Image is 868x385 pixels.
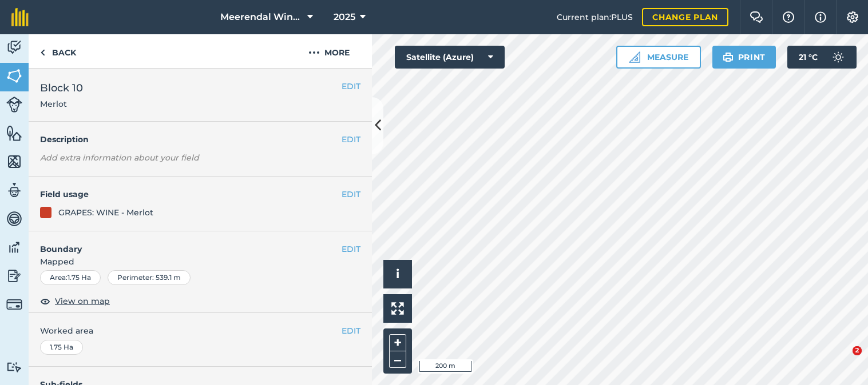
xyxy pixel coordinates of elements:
span: Current plan : PLUS [557,11,633,23]
button: EDIT [342,324,360,337]
button: More [286,34,372,68]
div: Perimeter : 539.1 m [108,270,191,285]
img: svg+xml;base64,PHN2ZyB4bWxucz0iaHR0cDovL3d3dy53My5vcmcvMjAwMC9zdmciIHdpZHRoPSI1NiIgaGVpZ2h0PSI2MC... [6,125,22,142]
button: + [389,334,406,351]
img: svg+xml;base64,PD94bWwgdmVyc2lvbj0iMS4wIiBlbmNvZGluZz0idXRmLTgiPz4KPCEtLSBHZW5lcmF0b3I6IEFkb2JlIE... [6,267,22,284]
img: svg+xml;base64,PD94bWwgdmVyc2lvbj0iMS4wIiBlbmNvZGluZz0idXRmLTgiPz4KPCEtLSBHZW5lcmF0b3I6IEFkb2JlIE... [827,46,850,69]
img: A question mark icon [782,11,795,23]
iframe: Intercom live chat [829,346,857,374]
img: svg+xml;base64,PHN2ZyB4bWxucz0iaHR0cDovL3d3dy53My5vcmcvMjAwMC9zdmciIHdpZHRoPSIxOSIgaGVpZ2h0PSIyNC... [723,50,734,64]
img: svg+xml;base64,PD94bWwgdmVyc2lvbj0iMS4wIiBlbmNvZGluZz0idXRmLTgiPz4KPCEtLSBHZW5lcmF0b3I6IEFkb2JlIE... [6,362,22,372]
img: Four arrows, one pointing top left, one top right, one bottom right and the last bottom left [391,302,404,315]
img: svg+xml;base64,PD94bWwgdmVyc2lvbj0iMS4wIiBlbmNvZGluZz0idXRmLTgiPz4KPCEtLSBHZW5lcmF0b3I6IEFkb2JlIE... [6,182,22,199]
button: Satellite (Azure) [395,46,505,69]
img: svg+xml;base64,PHN2ZyB4bWxucz0iaHR0cDovL3d3dy53My5vcmcvMjAwMC9zdmciIHdpZHRoPSI5IiBoZWlnaHQ9IjI0Ii... [40,46,45,59]
a: Back [29,34,88,68]
span: View on map [55,295,110,307]
button: View on map [40,294,110,308]
button: EDIT [342,80,360,93]
img: A cog icon [846,11,859,23]
h4: Boundary [29,231,342,255]
h4: Description [40,133,360,146]
h4: Field usage [40,188,342,200]
span: 21 ° C [799,46,818,69]
button: 21 °C [787,46,857,69]
img: svg+xml;base64,PHN2ZyB4bWxucz0iaHR0cDovL3d3dy53My5vcmcvMjAwMC9zdmciIHdpZHRoPSI1NiIgaGVpZ2h0PSI2MC... [6,67,22,85]
img: svg+xml;base64,PD94bWwgdmVyc2lvbj0iMS4wIiBlbmNvZGluZz0idXRmLTgiPz4KPCEtLSBHZW5lcmF0b3I6IEFkb2JlIE... [6,296,22,312]
div: Area : 1.75 Ha [40,270,101,285]
img: svg+xml;base64,PD94bWwgdmVyc2lvbj0iMS4wIiBlbmNvZGluZz0idXRmLTgiPz4KPCEtLSBHZW5lcmF0b3I6IEFkb2JlIE... [6,210,22,227]
img: Ruler icon [629,51,640,63]
a: Change plan [642,8,728,26]
span: 2 [853,346,862,355]
img: svg+xml;base64,PHN2ZyB4bWxucz0iaHR0cDovL3d3dy53My5vcmcvMjAwMC9zdmciIHdpZHRoPSIyMCIgaGVpZ2h0PSIyNC... [308,46,320,59]
button: i [383,260,412,288]
img: svg+xml;base64,PD94bWwgdmVyc2lvbj0iMS4wIiBlbmNvZGluZz0idXRmLTgiPz4KPCEtLSBHZW5lcmF0b3I6IEFkb2JlIE... [6,239,22,256]
button: Measure [616,46,701,69]
span: Mapped [29,255,372,268]
img: fieldmargin Logo [11,8,29,26]
img: svg+xml;base64,PHN2ZyB4bWxucz0iaHR0cDovL3d3dy53My5vcmcvMjAwMC9zdmciIHdpZHRoPSI1NiIgaGVpZ2h0PSI2MC... [6,153,22,170]
em: Add extra information about your field [40,153,199,163]
img: svg+xml;base64,PD94bWwgdmVyc2lvbj0iMS4wIiBlbmNvZGluZz0idXRmLTgiPz4KPCEtLSBHZW5lcmF0b3I6IEFkb2JlIE... [6,39,22,56]
span: i [396,267,399,281]
button: – [389,351,406,368]
button: EDIT [342,133,360,146]
span: Block 10 [40,80,83,96]
button: EDIT [342,243,360,255]
img: svg+xml;base64,PHN2ZyB4bWxucz0iaHR0cDovL3d3dy53My5vcmcvMjAwMC9zdmciIHdpZHRoPSIxOCIgaGVpZ2h0PSIyNC... [40,294,50,308]
img: Two speech bubbles overlapping with the left bubble in the forefront [750,11,763,23]
span: Worked area [40,324,360,337]
span: Merlot [40,98,83,110]
span: 2025 [334,10,355,24]
div: GRAPES: WINE - Merlot [58,206,153,219]
div: 1.75 Ha [40,340,83,355]
img: svg+xml;base64,PHN2ZyB4bWxucz0iaHR0cDovL3d3dy53My5vcmcvMjAwMC9zdmciIHdpZHRoPSIxNyIgaGVpZ2h0PSIxNy... [815,10,826,24]
button: EDIT [342,188,360,200]
span: Meerendal Wine Estate [220,10,303,24]
button: Print [712,46,776,69]
img: svg+xml;base64,PD94bWwgdmVyc2lvbj0iMS4wIiBlbmNvZGluZz0idXRmLTgiPz4KPCEtLSBHZW5lcmF0b3I6IEFkb2JlIE... [6,97,22,113]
